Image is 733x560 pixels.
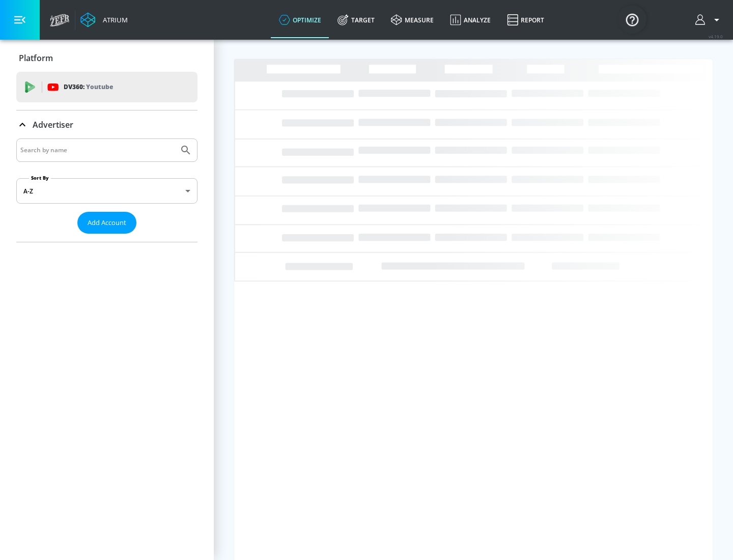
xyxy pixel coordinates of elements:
button: Open Resource Center [618,5,646,34]
p: Advertiser [33,119,73,130]
a: Atrium [80,12,128,27]
p: DV360: [64,81,113,93]
p: Youtube [86,81,113,92]
div: Platform [16,44,198,72]
div: A-Z [16,178,198,204]
a: Analyze [442,2,499,38]
p: Platform [19,52,53,64]
div: DV360: Youtube [16,72,198,102]
div: Advertiser [16,110,198,139]
span: v 4.19.0 [709,34,723,39]
a: measure [383,2,442,38]
nav: list of Advertiser [16,234,198,242]
button: Add Account [77,212,136,234]
input: Search by name [20,144,175,157]
a: Report [499,2,552,38]
div: Atrium [99,15,128,24]
div: Advertiser [16,138,198,242]
a: Target [329,2,383,38]
span: Add Account [88,217,126,229]
label: Sort By [29,175,51,181]
a: optimize [271,2,329,38]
